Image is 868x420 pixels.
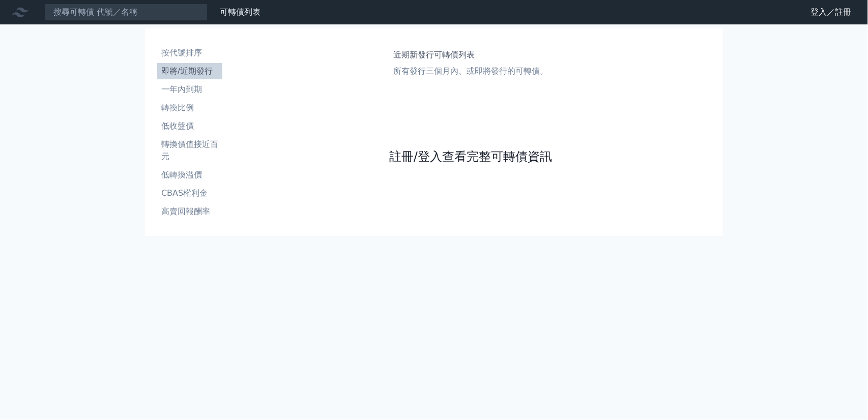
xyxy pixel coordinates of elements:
li: 低轉換溢價 [157,169,222,181]
a: 低轉換溢價 [157,167,222,183]
li: CBAS權利金 [157,187,222,199]
li: 高賣回報酬率 [157,205,222,218]
li: 轉換比例 [157,102,222,114]
li: 低收盤價 [157,120,222,132]
h1: 近期新發行可轉債列表 [393,49,548,61]
a: 高賣回報酬率 [157,203,222,220]
p: 所有發行三個月內、或即將發行的可轉債。 [393,65,548,77]
a: 轉換價值接近百元 [157,136,222,165]
a: 低收盤價 [157,118,222,134]
li: 按代號排序 [157,47,222,59]
a: 一年內到期 [157,81,222,98]
a: CBAS權利金 [157,185,222,201]
input: 搜尋可轉債 代號／名稱 [45,4,208,21]
li: 轉換價值接近百元 [157,138,222,163]
a: 即將/近期發行 [157,63,222,79]
a: 按代號排序 [157,45,222,61]
a: 註冊/登入查看完整可轉債資訊 [389,148,552,165]
a: 轉換比例 [157,100,222,116]
a: 可轉債列表 [220,7,261,17]
li: 一年內到期 [157,83,222,96]
a: 登入／註冊 [803,4,860,20]
li: 即將/近期發行 [157,65,222,77]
